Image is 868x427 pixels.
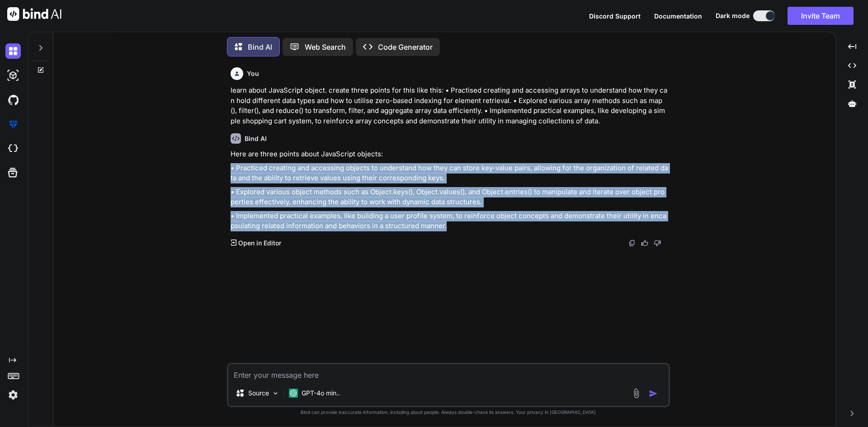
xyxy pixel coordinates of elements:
img: attachment [631,388,642,399]
p: Bind can provide inaccurate information, including about people. Always double-check its answers.... [227,409,670,416]
span: Discord Support [589,12,641,20]
p: • Implemented practical examples, like building a user profile system, to reinforce object concep... [231,211,668,231]
img: Bind AI [7,7,61,21]
p: Bind AI [248,42,272,52]
span: Dark mode [716,11,750,20]
img: copy [628,239,636,247]
p: Here are three points about JavaScript objects: [231,149,668,160]
img: like [641,239,648,247]
h6: Bind AI [245,134,267,143]
button: Invite Team [788,7,854,25]
span: Documentation [654,12,702,20]
button: Discord Support [589,11,641,21]
img: settings [5,387,21,403]
img: GPT-4o mini [289,389,298,398]
p: learn about JavaScript object. create three points for this like this: • Practised creating and a... [231,85,668,126]
p: Source [248,389,269,398]
p: Open in Editor [238,239,281,248]
img: darkChat [5,43,21,59]
img: darkAi-studio [5,68,21,83]
img: dislike [654,239,661,247]
img: premium [5,117,21,132]
img: cloudideIcon [5,141,21,156]
img: Pick Models [272,389,279,397]
button: Documentation [654,11,702,21]
img: githubDark [5,92,21,108]
p: • Explored various object methods such as Object.keys(), Object.values(), and Object.entries() to... [231,187,668,207]
img: icon [649,389,658,398]
p: Web Search [305,42,346,52]
p: • Practiced creating and accessing objects to understand how they can store key-value pairs, allo... [231,163,668,183]
p: GPT-4o min.. [302,389,340,398]
h6: You [247,69,259,78]
p: Code Generator [378,42,433,52]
